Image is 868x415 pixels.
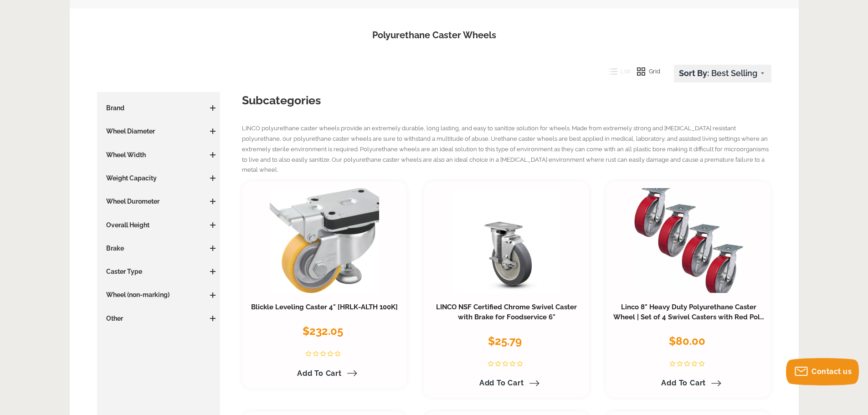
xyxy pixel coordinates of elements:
h3: Wheel Diameter [102,127,216,136]
a: LINCO NSF Certified Chrome Swivel Caster with Brake for Foodservice 6" [436,303,577,321]
span: $80.00 [669,334,705,348]
span: Contact us [812,367,852,376]
button: List [602,65,631,78]
a: Add to Cart [292,366,357,381]
span: Add to Cart [661,379,706,387]
h3: Subcategories [242,92,771,108]
a: Linco 8" Heavy Duty Polyurethane Caster Wheel | Set of 4 Swivel Casters with Red Poly on Cast Iro... [613,303,764,331]
button: Grid [630,65,660,78]
a: Add to Cart [474,375,539,391]
h3: Wheel Durometer [102,197,216,206]
span: $232.05 [303,324,343,338]
a: Blickle Leveling Caster 4" [HRLK-ALTH 100K] [251,303,398,311]
span: $25.79 [488,334,522,348]
h3: Overall Height [102,220,216,230]
button: Contact us [786,358,859,385]
h3: Other [102,314,216,323]
span: Add to Cart [479,379,524,387]
h3: Brand [102,103,216,113]
h3: Brake [102,244,216,253]
span: Add to Cart [297,369,342,378]
p: LINCO polyurethane caster wheels provide an extremely durable, long lasting, and easy to sanitize... [242,123,771,175]
h3: Wheel Width [102,150,216,159]
a: Add to Cart [656,375,721,391]
h3: Wheel (non-marking) [102,290,216,299]
h3: Caster Type [102,267,216,276]
h1: Polyurethane Caster Wheels [83,29,785,42]
h3: Weight Capacity [102,174,216,183]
